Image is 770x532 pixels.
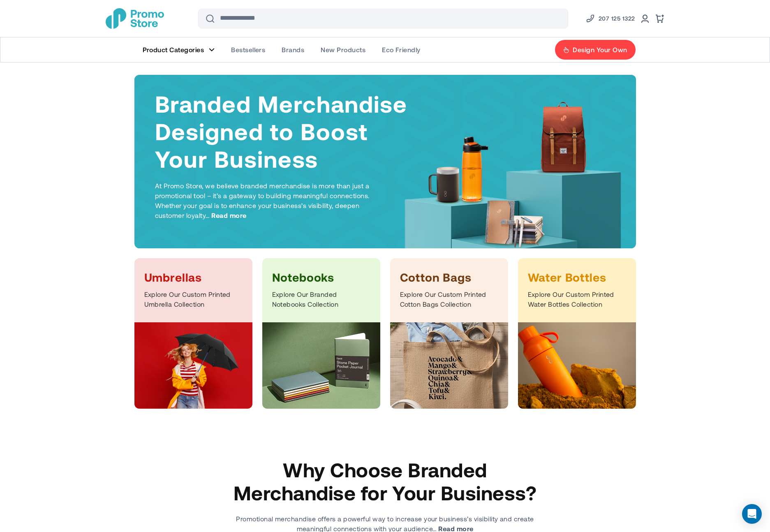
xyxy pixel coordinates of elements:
[321,46,365,54] span: New Products
[231,458,539,504] h2: Why Choose Branded Merchandise for Your Business?
[262,258,380,409] a: Notebooks Explore Our Branded Notebooks Collection
[144,289,243,309] p: Explore Our Custom Printed Umbrella Collection
[573,46,627,54] span: Design Your Own
[400,270,498,285] h3: Cotton Bags
[144,270,243,285] h3: Umbrellas
[262,322,380,409] img: Notebooks Category
[400,289,498,309] p: Explore Our Custom Printed Cotton Bags Collection
[134,258,252,409] a: Umbrellas Explore Our Custom Printed Umbrella Collection
[555,39,636,60] a: Design Your Own
[106,8,164,29] img: Promotional Merchandise
[200,9,220,28] button: Search
[390,258,508,409] a: Cotton Bags Explore Our Custom Printed Cotton Bags Collection
[528,270,626,285] h3: Water Bottles
[211,210,246,220] span: Read more
[231,46,265,54] span: Bestsellers
[272,289,370,309] p: Explore Our Branded Notebooks Collection
[155,90,408,173] h1: Branded Merchandise Designed to Boost Your Business
[518,258,636,409] a: Water Bottles Explore Our Custom Printed Water Bottles Collection
[312,37,374,62] a: New Products
[518,322,636,409] img: Bottles Category
[390,322,508,409] img: Bags Category
[399,98,629,265] img: Products
[155,182,370,219] span: At Promo Store, we believe branded merchandise is more than just a promotional tool – it’s a gate...
[528,289,626,309] p: Explore Our Custom Printed Water Bottles Collection
[374,37,429,62] a: Eco Friendly
[282,46,304,54] span: Brands
[106,8,164,29] a: store logo
[134,37,223,62] a: Product Categories
[585,14,635,23] a: Phone
[134,322,252,409] img: Umbrellas Category
[742,504,762,524] div: Open Intercom Messenger
[223,37,273,62] a: Bestsellers
[599,14,635,23] span: 207 125 1322
[382,46,421,54] span: Eco Friendly
[143,46,204,54] span: Product Categories
[272,270,370,285] h3: Notebooks
[273,37,312,62] a: Brands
